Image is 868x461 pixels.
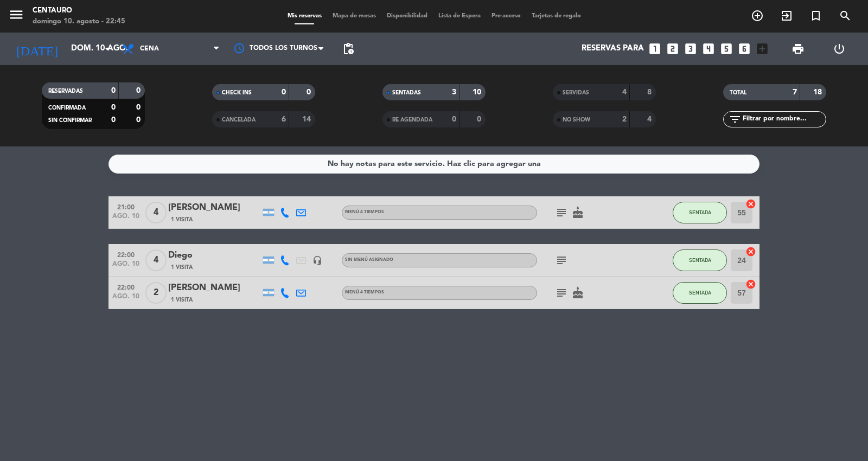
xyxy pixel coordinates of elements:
[345,290,384,294] span: MENÚ 4 TIEMPOS
[222,90,252,95] span: CHECK INS
[526,13,586,19] span: Tarjetas de regalo
[563,117,590,123] span: NO SHOW
[745,246,756,257] i: cancel
[647,88,654,96] strong: 8
[477,116,483,123] strong: 0
[582,44,644,54] span: Reservas para
[486,13,526,19] span: Pre-acceso
[571,206,584,219] i: cake
[168,281,260,295] div: [PERSON_NAME]
[701,42,716,56] i: looks_4
[112,260,139,273] span: ago. 10
[809,9,822,22] i: turned_in_not
[112,200,139,213] span: 21:00
[730,90,746,95] span: TOTAL
[328,158,541,170] div: No hay notas para este servicio. Haz clic para agregar una
[171,296,193,304] span: 1 Visita
[381,13,433,19] span: Disponibilidad
[666,42,680,56] i: looks_two
[345,258,393,262] span: Sin menú asignado
[111,87,116,94] strong: 0
[112,213,139,225] span: ago. 10
[171,215,193,224] span: 1 Visita
[684,42,698,56] i: looks_3
[222,117,256,123] span: CANCELADA
[342,42,355,55] span: pending_actions
[452,116,456,123] strong: 0
[345,210,384,214] span: MENÚ 4 TIEMPOS
[819,33,860,65] div: LOG OUT
[111,104,116,111] strong: 0
[555,206,568,219] i: subject
[555,254,568,267] i: subject
[33,16,125,27] div: domingo 10. agosto - 22:45
[689,209,711,215] span: SENTADA
[673,249,727,271] button: SENTADA
[136,116,143,124] strong: 0
[112,248,139,260] span: 22:00
[555,286,568,299] i: subject
[327,13,381,19] span: Mapa de mesas
[793,88,797,96] strong: 7
[302,116,313,123] strong: 14
[48,105,86,111] span: CONFIRMADA
[755,42,769,56] i: add_box
[433,13,486,19] span: Lista de Espera
[171,263,193,272] span: 1 Visita
[392,90,421,95] span: SENTADAS
[112,280,139,293] span: 22:00
[282,13,327,19] span: Mis reservas
[8,7,24,27] button: menu
[101,42,114,55] i: arrow_drop_down
[136,104,143,111] strong: 0
[282,116,286,123] strong: 6
[145,202,167,223] span: 4
[8,7,24,23] i: menu
[673,202,727,223] button: SENTADA
[648,42,662,56] i: looks_one
[563,90,589,95] span: SERVIDAS
[673,282,727,304] button: SENTADA
[745,199,756,209] i: cancel
[792,42,805,55] span: print
[392,117,432,123] span: RE AGENDADA
[8,37,66,61] i: [DATE]
[473,88,483,96] strong: 10
[140,45,159,53] span: Cena
[145,282,167,304] span: 2
[168,248,260,262] div: Diego
[452,88,456,96] strong: 3
[813,88,824,96] strong: 18
[112,293,139,305] span: ago. 10
[745,279,756,290] i: cancel
[282,88,286,96] strong: 0
[48,88,83,94] span: RESERVADAS
[48,118,92,123] span: SIN CONFIRMAR
[307,88,313,96] strong: 0
[571,286,584,299] i: cake
[33,5,125,16] div: Centauro
[737,42,751,56] i: looks_6
[742,113,826,125] input: Filtrar por nombre...
[168,201,260,215] div: [PERSON_NAME]
[751,9,764,22] i: add_circle_outline
[647,116,654,123] strong: 4
[839,9,852,22] i: search
[833,42,846,55] i: power_settings_new
[111,116,116,124] strong: 0
[145,249,167,271] span: 4
[136,87,143,94] strong: 0
[780,9,793,22] i: exit_to_app
[719,42,733,56] i: looks_5
[689,257,711,263] span: SENTADA
[729,113,742,126] i: filter_list
[622,116,627,123] strong: 2
[689,290,711,296] span: SENTADA
[312,255,322,265] i: headset_mic
[622,88,627,96] strong: 4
